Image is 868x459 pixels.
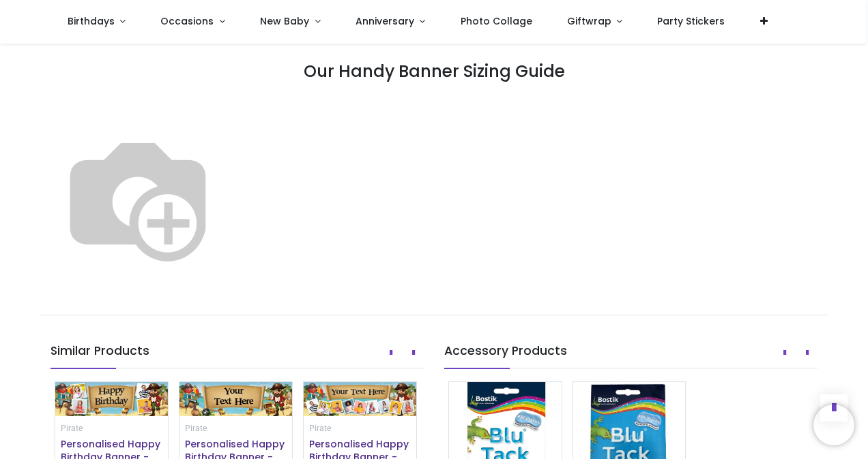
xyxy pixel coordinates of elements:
a: Pirate [185,422,207,433]
a: Pirate [61,422,83,433]
iframe: Brevo live chat [813,405,854,445]
span: Party Stickers [657,14,725,28]
button: Next [403,341,424,364]
h3: Our Handy Banner Sizing Guide [50,13,817,84]
span: Anniversary [356,14,414,28]
h5: Accessory Products [444,343,818,368]
span: Occasions [160,14,214,28]
span: Photo Collage [461,14,532,28]
small: Pirate [309,424,332,433]
img: Banner_Size_Helper_Image_Compare.svg [50,110,225,285]
img: Personalised Happy Birthday Banner - Pirate Treasure - Custom Text [179,382,292,416]
button: Prev [775,341,795,364]
img: Personalised Happy Birthday Banner - Pirate Treasure - Custom Text & 9 Photo Upload [304,382,416,416]
span: New Baby [260,14,309,28]
span: Giftwrap [567,14,611,28]
button: Next [797,341,818,364]
small: Pirate [185,424,207,433]
a: Pirate [309,422,332,433]
button: Prev [381,341,401,364]
h5: Similar Products [50,343,424,368]
small: Pirate [61,424,83,433]
img: Personalised Happy Birthday Banner - Pirate Treasure - 4 Photo Upload [55,382,168,416]
span: Birthdays [68,14,115,28]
